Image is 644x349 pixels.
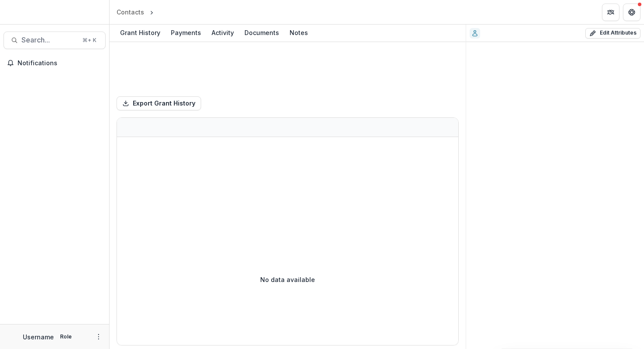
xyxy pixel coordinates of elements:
div: Contacts [117,7,144,17]
button: More [93,331,104,342]
p: Username [23,332,54,342]
div: Payments [167,26,205,39]
button: Search... [4,32,106,49]
a: Notes [286,25,311,42]
a: Documents [241,25,283,42]
p: No data available [260,275,315,284]
p: Role [57,333,74,341]
button: Partners [602,4,619,21]
div: Documents [241,26,283,39]
button: Get Help [623,4,640,21]
a: Grant History [117,25,164,42]
div: Activity [208,26,237,39]
button: Notifications [4,56,106,70]
span: Notifications [18,60,102,67]
span: Search... [21,36,77,44]
button: Edit Attributes [585,28,640,39]
button: Export Grant History [117,96,201,110]
div: ⌘ + K [81,35,98,45]
nav: breadcrumb [113,6,193,18]
a: Payments [167,25,205,42]
a: Activity [208,25,237,42]
a: Contacts [113,6,148,18]
div: Grant History [117,26,164,39]
div: Notes [286,26,311,39]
